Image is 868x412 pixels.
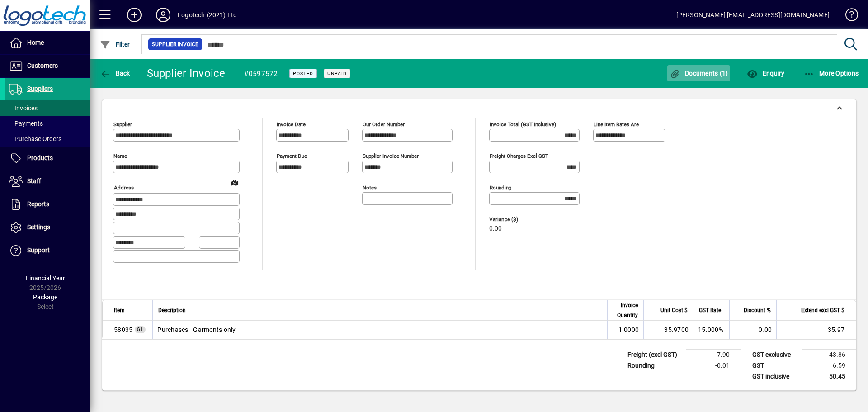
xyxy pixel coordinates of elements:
[613,300,638,320] span: Invoice Quantity
[839,2,857,31] a: Knowledge Base
[670,70,728,77] span: Documents (1)
[5,32,90,54] a: Home
[699,305,721,315] span: GST Rate
[729,321,776,339] td: 0.00
[27,200,49,208] span: Reports
[594,121,639,128] mat-label: Line item rates are
[113,121,132,128] mat-label: Supplier
[748,360,802,371] td: GST
[147,66,226,81] div: Supplier Invoice
[490,185,511,191] mat-label: Rounding
[748,371,802,382] td: GST inclusive
[5,193,90,216] a: Reports
[5,147,90,170] a: Products
[667,65,731,81] button: Documents (1)
[623,360,686,371] td: Rounding
[5,100,90,116] a: Invoices
[363,121,405,128] mat-label: Our order number
[693,321,729,339] td: 15.000%
[5,131,90,147] a: Purchase Orders
[27,85,53,92] span: Suppliers
[27,246,50,254] span: Support
[100,41,130,48] span: Filter
[676,8,830,22] div: [PERSON_NAME] [EMAIL_ADDRESS][DOMAIN_NAME]
[227,175,242,189] a: View on map
[607,321,643,339] td: 1.0000
[137,327,143,332] span: GL
[152,40,198,49] span: Supplier Invoice
[27,177,41,185] span: Staff
[804,70,859,77] span: More Options
[26,275,65,282] span: Financial Year
[33,294,57,301] span: Package
[489,225,502,232] span: 0.00
[327,71,347,76] span: Unpaid
[5,239,90,262] a: Support
[802,65,861,81] button: More Options
[178,8,237,22] div: Logotech (2021) Ltd
[98,65,132,81] button: Back
[277,153,307,159] mat-label: Payment due
[149,7,178,23] button: Profile
[152,321,607,339] td: Purchases - Garments only
[27,62,58,69] span: Customers
[244,66,278,81] div: #0597572
[363,185,377,191] mat-label: Notes
[9,120,43,127] span: Payments
[776,321,856,339] td: 35.97
[660,305,688,315] span: Unit Cost $
[801,305,844,315] span: Extend excl GST $
[686,349,741,360] td: 7.90
[490,121,556,128] mat-label: Invoice Total (GST inclusive)
[363,153,419,159] mat-label: Supplier invoice number
[277,121,306,128] mat-label: Invoice date
[802,371,856,382] td: 50.45
[802,349,856,360] td: 43.86
[489,217,543,223] span: Variance ($)
[802,360,856,371] td: 6.59
[27,154,53,161] span: Products
[98,36,132,52] button: Filter
[5,116,90,131] a: Payments
[5,170,90,193] a: Staff
[9,104,38,112] span: Invoices
[90,65,140,81] app-page-header-button: Back
[100,70,130,77] span: Back
[114,325,132,334] span: Purchases - Garments only
[293,71,313,76] span: Posted
[120,7,149,23] button: Add
[9,135,61,142] span: Purchase Orders
[27,223,50,231] span: Settings
[745,65,787,81] button: Enquiry
[114,305,125,315] span: Item
[747,70,784,77] span: Enquiry
[643,321,693,339] td: 35.9700
[490,153,548,159] mat-label: Freight charges excl GST
[113,153,127,159] mat-label: Name
[5,216,90,239] a: Settings
[27,39,44,46] span: Home
[158,305,186,315] span: Description
[748,349,802,360] td: GST exclusive
[744,305,771,315] span: Discount %
[686,360,741,371] td: -0.01
[5,55,90,77] a: Customers
[623,349,686,360] td: Freight (excl GST)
